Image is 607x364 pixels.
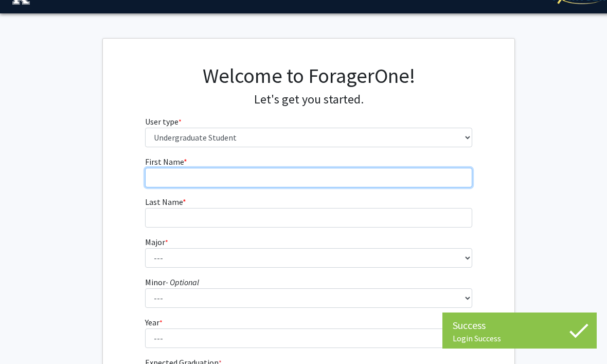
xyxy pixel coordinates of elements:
label: Year [145,316,163,328]
span: Last Name [145,197,183,207]
div: Login Success [453,333,586,343]
span: First Name [145,157,184,167]
label: User type [145,115,182,128]
i: - Optional [166,277,199,287]
label: Major [145,236,168,248]
h4: Let's get you started. [145,92,473,107]
iframe: Chat [8,318,44,356]
div: Success [453,318,586,333]
label: Minor [145,276,199,288]
h1: Welcome to ForagerOne! [145,63,473,88]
